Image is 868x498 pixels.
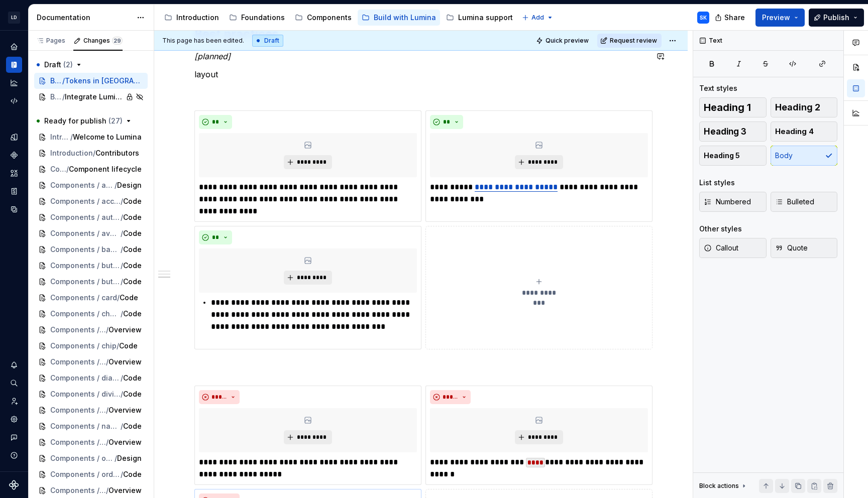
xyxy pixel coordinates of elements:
span: This page has been edited. [162,37,244,45]
span: Ready for publish [44,116,123,126]
a: Introduction [160,10,223,26]
span: / [121,244,123,255]
span: / [106,357,108,367]
span: Introduction [50,132,70,142]
span: Callout [704,243,738,253]
span: Code [123,389,142,399]
span: Heading 4 [775,127,814,137]
span: Overview [108,437,142,447]
a: Settings [6,411,22,427]
a: Components / card/Code [34,290,148,306]
div: Data sources [6,201,22,217]
span: Quote [775,243,808,253]
span: Components / chip [50,341,117,351]
div: Notifications [6,357,22,373]
button: Contact support [6,429,22,445]
a: Components / checkbox/Code [34,306,148,322]
div: List styles [699,178,735,188]
span: Welcome to Lumina [73,132,142,142]
a: Design tokens [6,129,22,145]
div: Documentation [6,57,22,73]
a: Analytics [6,75,22,91]
button: Heading 5 [699,146,767,166]
button: Numbered [699,192,767,212]
span: Components / accordion [50,180,115,190]
span: / [115,180,117,190]
span: Components / card [50,293,117,303]
span: Overview [108,357,142,367]
span: Components [50,164,66,174]
a: Invite team [6,393,22,409]
a: Components [6,147,22,163]
button: Quick preview [533,34,593,48]
span: Build with Lumina / For Engineers [50,92,62,102]
div: Text styles [699,83,737,93]
span: Components / dialog [50,373,121,383]
button: Draft (2) [34,57,148,73]
span: Code [123,373,142,383]
a: Components / accordion/Code [34,193,148,209]
div: Code automation [6,93,22,109]
span: Code [123,277,142,287]
a: Introduction/Contributors [34,145,148,161]
span: / [93,148,95,158]
span: Code [119,341,138,351]
span: Components / checkbox [50,309,121,319]
div: Foundations [241,13,285,23]
a: Components / divider/Code [34,386,148,402]
span: / [106,405,108,415]
button: Bulleted [771,192,838,212]
div: Home [6,39,22,55]
span: Components / avatar [50,228,121,238]
a: Introduction/Welcome to Lumina [34,129,148,145]
span: Code [123,421,142,431]
span: Components / button [50,261,121,271]
span: Code [123,261,142,271]
span: / [106,325,108,335]
span: / [121,277,123,287]
span: Components / orderList [50,469,121,479]
span: / [121,196,123,206]
span: Components / chip [50,325,106,335]
a: Components / badge/Code [34,241,148,258]
span: Heading 2 [775,102,820,112]
span: / [62,76,65,86]
button: Publish [809,9,864,27]
span: Heading 5 [704,151,740,161]
span: Code [123,212,142,222]
span: Contributors [95,148,139,158]
span: Integrate Lumina in apps [65,92,124,102]
span: / [106,485,108,495]
a: Components / orderList/Code [34,466,148,482]
span: Components / treeSelect [50,485,106,495]
button: Heading 1 [699,97,767,117]
span: / [115,453,117,463]
span: Code [123,469,142,479]
div: Introduction [176,13,219,23]
span: / [62,92,65,102]
a: Components / buttonGroup/Code [34,274,148,290]
span: Overview [108,485,142,495]
span: Code [123,244,142,255]
div: LD [8,12,20,24]
p: layout [194,68,647,80]
div: Block actions [699,479,748,493]
span: / [70,132,73,142]
a: Lumina support [442,10,517,26]
div: Page tree [160,8,517,28]
div: Other styles [699,224,742,234]
span: Components / orderList [50,437,106,447]
span: / [117,341,119,351]
button: Heading 2 [771,97,838,117]
span: Quick preview [546,37,589,45]
span: Request review [610,37,657,45]
span: / [121,228,123,238]
div: Draft [252,35,283,47]
span: Components / navMenu [50,421,121,431]
span: Bulleted [775,197,814,207]
button: Callout [699,238,767,258]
